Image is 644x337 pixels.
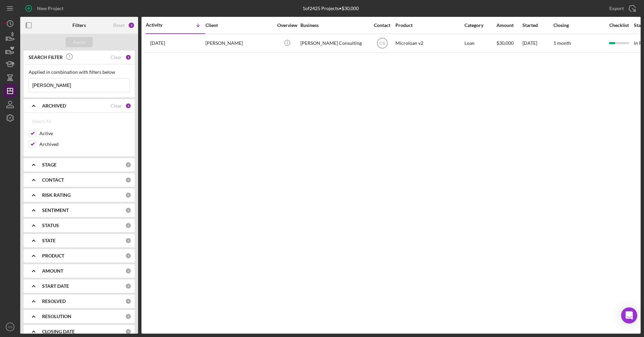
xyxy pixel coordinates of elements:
div: Category [464,23,496,28]
b: PRODUCT [42,253,64,258]
b: Filters [72,23,86,28]
div: $30,000 [496,34,522,52]
button: Export [603,2,641,15]
div: 0 [125,313,131,319]
label: Active [39,130,130,137]
div: Started [522,23,553,28]
div: 0 [125,162,131,168]
b: RESOLUTION [42,314,71,319]
div: 2 [125,103,131,109]
div: [DATE] [522,34,553,52]
div: Product [395,23,463,28]
div: Business [300,23,368,28]
div: [PERSON_NAME] [205,34,273,52]
b: START DATE [42,283,69,289]
b: SEARCH FILTER [29,55,63,60]
div: Contact [369,23,395,28]
div: Overview [275,23,300,28]
button: Apply [66,37,93,47]
button: Select All [29,115,55,128]
div: Clear [110,55,122,60]
div: 0 [125,253,131,259]
b: STAGE [42,162,57,167]
div: Closing [553,23,604,28]
div: 0 [125,192,131,198]
div: 1 of 2425 Projects • $30,000 [302,6,359,11]
div: Select All [32,115,52,128]
text: CS [379,41,385,46]
label: Archived [39,141,130,148]
b: RISK RATING [42,192,71,198]
div: Export [609,2,624,15]
div: Loan [464,34,496,52]
b: CLOSING DATE [42,329,75,334]
div: 0 [125,298,131,304]
b: AMOUNT [42,268,63,274]
div: New Project [37,2,63,15]
time: 1 month [553,40,571,46]
div: Open Intercom Messenger [621,307,637,324]
div: Reset [113,23,125,28]
text: CS [8,325,12,329]
time: 2025-08-15 00:06 [150,40,165,46]
div: 0 [125,283,131,289]
b: RESOLVED [42,299,66,304]
div: Activity [146,22,175,28]
div: Apply [73,37,86,47]
button: New Project [20,2,70,15]
div: 0 [125,222,131,228]
b: SENTIMENT [42,208,69,213]
div: [PERSON_NAME] Consulting [300,34,368,52]
div: Clear [110,103,122,109]
div: Microloan v2 [395,34,463,52]
b: CONTACT [42,177,64,183]
b: STATE [42,238,56,243]
div: Client [205,23,273,28]
div: 0 [125,177,131,183]
div: 0 [125,207,131,213]
div: Amount [496,23,522,28]
div: 3 [128,22,135,29]
div: 1 [125,54,131,60]
div: Applied in combination with filters below [29,69,130,75]
button: CS [3,320,17,334]
div: 0 [125,268,131,274]
div: Checklist [605,23,633,28]
b: ARCHIVED [42,103,66,109]
div: 0 [125,238,131,244]
b: STATUS [42,223,59,228]
div: 0 [125,329,131,335]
